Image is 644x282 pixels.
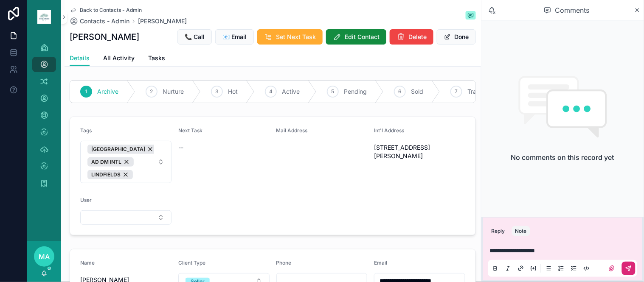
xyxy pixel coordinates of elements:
img: App logo [37,10,51,24]
span: -- [178,143,183,152]
button: Unselect 777 [87,145,157,154]
span: Email [374,260,387,266]
span: 📧 Email [222,33,247,41]
span: 6 [399,88,402,95]
span: Tasks [148,54,165,62]
span: Comments [555,5,589,15]
span: MA [39,251,50,262]
span: Int'l Address [374,127,404,134]
span: Hot [228,87,238,96]
h1: [PERSON_NAME] [70,31,139,43]
button: Select Button [80,141,172,183]
h2: No comments on this record yet [511,152,614,162]
span: 2 [150,88,153,95]
a: Back to Contacts - Admin [70,7,142,14]
button: Select Button [80,210,172,225]
span: Details [70,54,90,62]
span: AD DM INTL [91,159,121,165]
span: Active [282,87,300,96]
span: Name [80,260,95,266]
span: User [80,197,92,203]
span: Back to Contacts - Admin [80,7,142,14]
span: Set Next Task [276,33,316,41]
span: Pending [344,87,367,96]
span: 4 [269,88,273,95]
button: Edit Contact [326,29,386,45]
span: 5 [332,88,335,95]
div: scrollable content [27,34,61,202]
span: Delete [408,33,427,41]
button: 📧 Email [215,29,254,45]
button: Set Next Task [257,29,323,45]
span: [STREET_ADDRESS][PERSON_NAME] [374,143,465,160]
button: Note [512,226,530,236]
a: All Activity [103,50,135,67]
a: Contacts - Admin [70,17,129,25]
a: [PERSON_NAME] [138,17,187,25]
span: Archive [97,87,118,96]
button: Unselect 770 [87,170,133,179]
span: [GEOGRAPHIC_DATA] [91,146,145,153]
a: Details [70,50,90,67]
span: 3 [216,88,219,95]
span: 1 [85,88,87,95]
span: Sold [411,87,423,96]
button: Done [437,29,476,45]
div: Note [515,228,527,235]
button: Reply [488,226,509,236]
span: 7 [455,88,458,95]
span: Nurture [163,87,184,96]
button: Unselect 936 [87,157,134,167]
span: Edit Contact [345,33,380,41]
span: Mail Address [276,127,308,134]
span: LINDFIELDS [91,171,121,178]
button: 📞 Call [177,29,212,45]
a: Tasks [148,50,165,67]
span: All Activity [103,54,135,62]
span: Tags [80,127,92,134]
span: Phone [276,260,292,266]
span: Next Task [178,127,202,134]
span: Client Type [178,260,205,266]
span: 📞 Call [185,33,205,41]
span: Trash [467,87,483,96]
span: Contacts - Admin [80,17,129,25]
button: Delete [390,29,433,45]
